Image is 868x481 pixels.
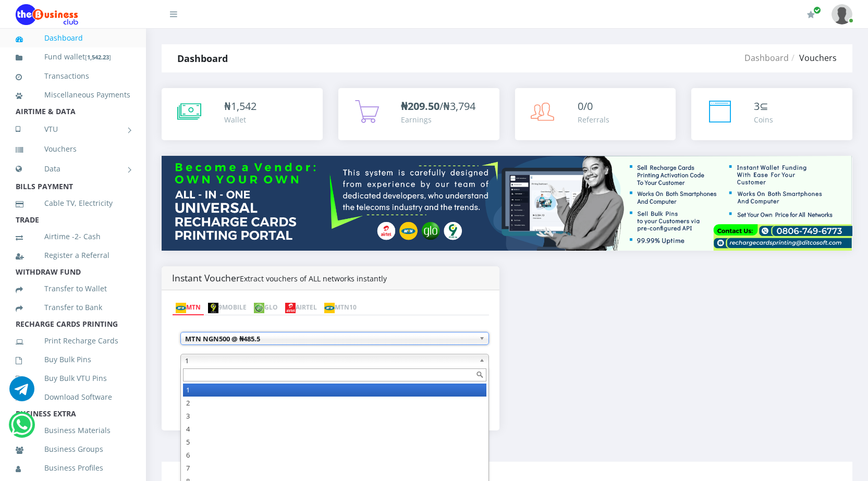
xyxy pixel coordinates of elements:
[16,277,130,301] a: Transfer to Wallet
[789,52,837,64] li: Vouchers
[578,114,609,125] div: Referrals
[172,273,489,283] h4: Instant Voucher
[324,303,335,313] img: mtn.png
[16,295,130,319] a: Transfer to Bank
[754,114,773,125] div: Coins
[282,301,321,315] a: AIRTEL
[87,53,109,61] b: 1,542.23
[185,354,475,367] span: 1
[16,83,130,107] a: Miscellaneous Payments
[85,53,111,61] small: [ ]
[401,99,475,113] span: /₦3,794
[224,98,256,114] div: ₦
[16,418,130,442] a: Business Materials
[515,88,676,140] a: 0/0 Referrals
[754,99,760,113] span: 3
[16,26,130,50] a: Dashboard
[162,156,852,251] img: multitenant_rcp.png
[338,88,499,140] a: ₦209.50/₦3,794 Earnings
[9,384,34,401] a: Chat for support
[754,98,773,114] div: ⊆
[16,225,130,249] a: Airtime -2- Cash
[16,385,130,409] a: Download Software
[183,423,486,436] li: 4
[204,301,250,315] a: 9MOBILE
[185,334,260,343] b: MTN NGN500 @ ₦485.5
[16,437,130,461] a: Business Groups
[16,366,130,390] a: Buy Bulk VTU Pins
[744,52,789,64] a: Dashboard
[16,45,130,69] a: Fund wallet[1,542.23]
[162,88,323,140] a: ₦1,542 Wallet
[16,329,130,353] a: Print Recharge Cards
[16,191,130,215] a: Cable TV, Electricity
[578,99,593,113] span: 0/0
[172,301,204,315] a: MTN
[16,64,130,88] a: Transactions
[254,303,264,313] img: glo.png
[16,348,130,372] a: Buy Bulk Pins
[250,301,282,315] a: GLO
[16,4,78,25] img: Logo
[832,4,852,24] img: User
[176,303,186,313] img: mtn.png
[208,303,218,313] img: 9mobile.png
[813,6,821,14] span: Renew/Upgrade Subscription
[231,99,256,113] span: 1,542
[224,114,256,125] div: Wallet
[183,449,486,462] li: 6
[183,397,486,410] li: 2
[16,243,130,267] a: Register a Referral
[401,99,439,113] b: ₦209.50
[321,301,360,315] a: MTN10
[177,52,228,65] strong: Dashboard
[401,114,475,125] div: Earnings
[183,384,486,397] li: 1
[183,436,486,449] li: 5
[16,137,130,161] a: Vouchers
[183,410,486,423] li: 3
[285,303,296,313] img: airtel.png
[16,116,130,142] a: VTU
[807,10,815,19] i: Renew/Upgrade Subscription
[16,156,130,182] a: Data
[240,274,387,283] small: Extract vouchers of ALL networks instantly
[11,420,32,437] a: Chat for support
[16,456,130,480] a: Business Profiles
[183,462,486,475] li: 7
